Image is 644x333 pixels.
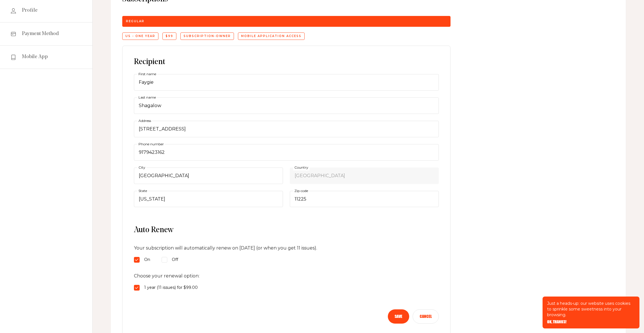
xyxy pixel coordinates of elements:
[547,301,635,318] p: Just a heads-up: our website uses cookies to sprinkle some sweetness into your browsing.
[134,167,283,184] input: City
[144,284,198,291] span: 1 year (11 issues) for $99.00
[134,272,439,280] p: Choose your renewal option:
[290,191,439,207] input: Zip code
[134,74,439,91] input: First name
[134,97,439,114] input: Last name
[413,309,439,324] button: Cancel
[180,32,234,40] div: subscription-owner
[22,7,38,14] span: Profile
[22,54,48,60] span: Mobile App
[290,167,439,184] select: Country
[137,141,165,147] label: Phone number
[172,256,178,263] span: Off
[134,225,439,235] span: Auto Renew
[144,256,150,263] span: On
[134,257,140,263] input: On
[162,32,176,40] div: $99
[137,71,157,77] label: First name
[134,144,439,161] input: Phone number
[388,309,409,324] button: Save
[162,257,167,263] input: Off
[137,94,157,101] label: Last name
[137,187,148,194] label: State
[238,32,305,40] div: Mobile application access
[293,164,309,170] label: Country
[134,285,140,291] input: 1 year (11 issues) for $99.00
[134,58,165,66] span: Recipient
[134,191,283,207] select: State
[137,164,146,170] label: City
[22,30,59,37] span: Payment Method
[122,16,451,27] div: Regular
[547,320,566,324] button: OK, THANKS!
[137,118,152,124] label: Address
[293,187,309,194] label: Zip code
[134,244,439,252] p: Your subscription will automatically renew on [DATE] (or when you get 11 issues) .
[134,121,439,137] input: Address
[122,32,158,40] div: US - One Year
